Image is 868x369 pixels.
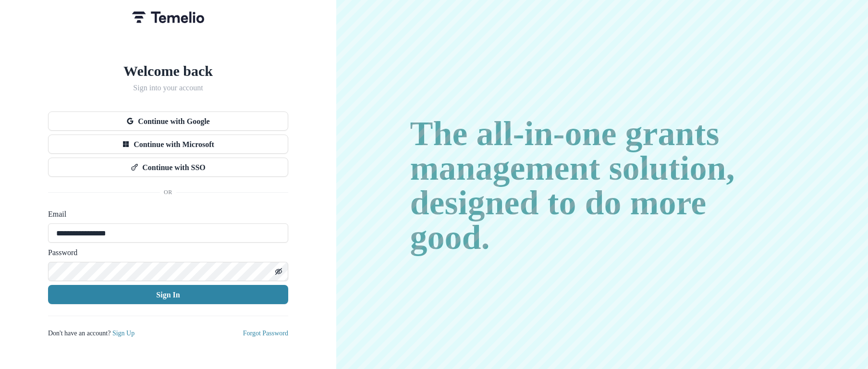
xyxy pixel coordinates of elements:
[48,158,288,177] button: Continue with SSO
[48,246,282,258] label: Password
[48,208,282,220] label: Email
[48,111,288,131] button: Continue with Google
[48,285,288,304] button: Sign In
[132,12,204,23] img: Temelio
[48,62,288,79] h1: Welcome back
[232,329,288,337] a: Forgot Password
[130,329,156,337] a: Sign Up
[271,264,286,279] button: Toggle password visibility
[48,83,288,92] h2: Sign into your account
[48,328,156,338] p: Don't have an account?
[48,135,288,154] button: Continue with Microsoft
